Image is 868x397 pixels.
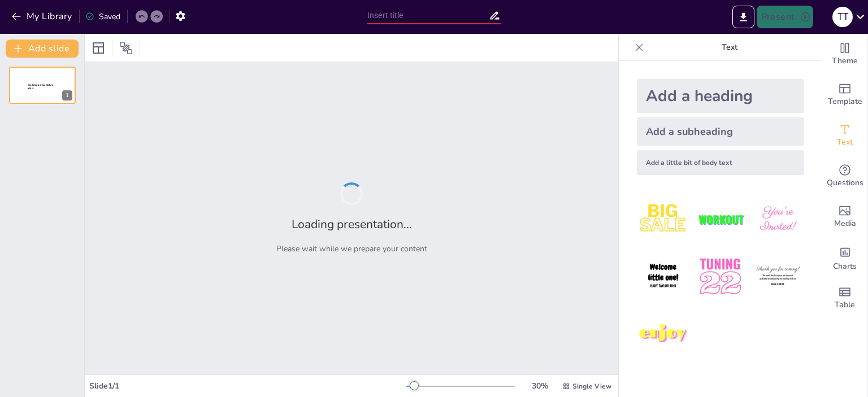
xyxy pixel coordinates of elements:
[822,75,867,115] div: Add ready made slides
[833,260,857,273] span: Charts
[832,55,858,67] span: Theme
[822,278,867,319] div: Add a table
[752,193,804,246] img: 3.jpeg
[822,115,867,156] div: Add text boxes
[827,177,863,189] span: Questions
[752,250,804,303] img: 6.jpeg
[62,90,72,101] div: 1
[732,6,754,28] button: Export to PowerPoint
[828,95,862,108] span: Template
[89,39,107,57] div: Layout
[837,136,853,149] span: Text
[757,6,813,28] button: Present
[9,67,76,104] div: Sendsteps presentation editor1
[637,308,689,360] img: 7.jpeg
[637,150,804,175] div: Add a little bit of body text
[572,382,611,391] span: Single View
[367,7,489,24] input: Insert title
[834,217,856,230] span: Media
[832,6,853,28] button: T T
[8,7,77,25] button: My Library
[694,250,747,303] img: 5.jpeg
[637,250,689,303] img: 4.jpeg
[637,79,804,113] div: Add a heading
[526,381,553,391] div: 30 %
[276,243,427,254] p: Please wait while we prepare your content
[835,299,855,311] span: Table
[648,34,811,61] p: Text
[832,7,853,27] div: T T
[119,41,133,55] span: Position
[822,34,867,75] div: Change the overall theme
[89,381,406,391] div: Slide 1 / 1
[6,40,79,58] button: Add slide
[28,84,53,90] span: Sendsteps presentation editor
[694,193,747,246] img: 2.jpeg
[637,117,804,146] div: Add a subheading
[637,193,689,246] img: 1.jpeg
[822,156,867,197] div: Get real-time input from your audience
[85,11,120,22] div: Saved
[822,197,867,237] div: Add images, graphics, shapes or video
[822,237,867,278] div: Add charts and graphs
[292,216,412,232] h2: Loading presentation...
